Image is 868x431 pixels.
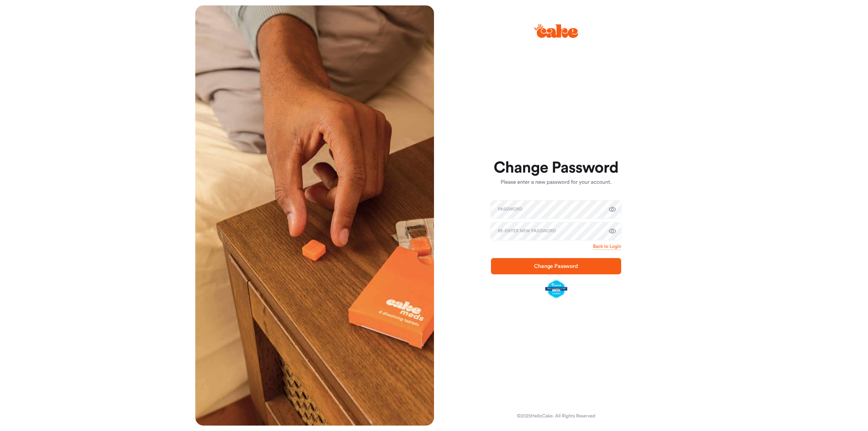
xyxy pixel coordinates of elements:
[517,413,595,419] div: © 2025 HelloCake. All Rights Reserved
[593,243,621,250] a: Back to Login
[491,178,621,187] p: Please enter a new password for your account.
[534,263,578,269] span: Change Password
[491,258,621,274] button: Change Password
[545,280,567,299] img: legit-script-certified.png
[491,160,621,176] h1: Change Password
